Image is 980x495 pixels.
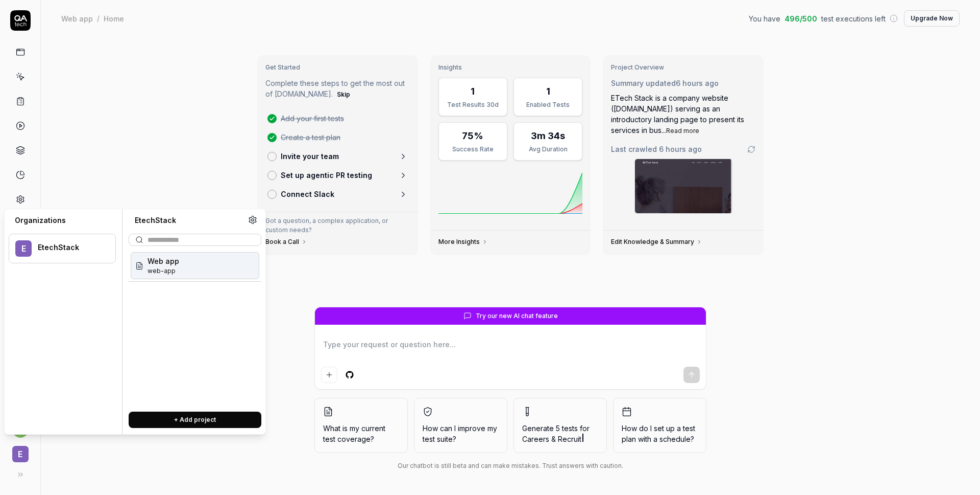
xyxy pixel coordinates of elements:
div: Success Rate [445,145,501,154]
span: Try our new AI chat feature [476,311,558,321]
button: EEtechStack [9,234,116,263]
div: 75% [462,129,483,143]
div: Our chatbot is still beta and can make mistakes. Trust answers with caution. [314,461,706,470]
img: Screenshot [635,159,732,213]
div: Test Results 30d [445,100,501,109]
h3: Get Started [265,63,410,72]
time: 6 hours ago [659,145,702,153]
a: Organization settings [248,215,257,228]
a: More Insights [438,238,488,246]
div: Avg Duration [520,145,576,154]
div: 3m 34s [531,129,565,143]
h3: Project Overview [611,63,755,72]
span: E [12,446,29,462]
span: Last crawled [611,144,702,154]
button: Generate 5 tests forCareers & Recruit [513,398,607,453]
p: Got a question, a complex application, or custom needs? [265,216,410,235]
span: Web app [148,256,179,266]
div: Web app [61,13,93,24]
span: Project ID: IClV [148,266,179,276]
p: Connect Slack [281,189,334,199]
p: Set up agentic PR testing [281,170,372,181]
div: Suggestions [129,250,261,403]
div: / [97,13,100,24]
div: 1 [546,84,550,98]
div: EtechStack [129,215,248,226]
span: E [15,240,32,257]
p: Complete these steps to get the most out of [DOMAIN_NAME]. [265,78,410,101]
time: 6 hours ago [676,79,719,87]
span: What is my current test coverage? [323,423,399,444]
a: Set up agentic PR testing [263,166,412,185]
h3: Insights [438,63,583,72]
span: ETech Stack is a company website ([DOMAIN_NAME]) serving as an introductory landing page to prese... [611,94,744,134]
button: Upgrade Now [904,10,960,27]
button: How do I set up a test plan with a schedule? [613,398,706,453]
a: Book a Call [265,238,307,246]
span: Generate 5 tests for [522,423,598,444]
a: Invite your team [263,147,412,166]
div: EtechStack [38,243,102,252]
div: 1 [471,84,475,98]
span: How can I improve my test suite? [423,423,499,444]
span: How do I set up a test plan with a schedule? [622,423,698,444]
button: Add attachment [321,367,337,383]
button: E [4,438,36,464]
span: test executions left [821,13,886,24]
a: Edit Knowledge & Summary [611,238,702,246]
div: Enabled Tests [520,100,576,109]
p: Invite your team [281,151,339,162]
button: How can I improve my test suite? [414,398,507,453]
button: Skip [335,88,352,101]
a: Connect Slack [263,185,412,204]
span: Summary updated [611,79,676,87]
span: Careers & Recruit [522,435,581,443]
div: Organizations [9,215,116,226]
span: 496 / 500 [785,13,817,24]
button: Read more [666,126,699,136]
button: + Add project [129,412,261,428]
span: You have [749,13,780,24]
button: What is my current test coverage? [314,398,408,453]
a: Go to crawling settings [747,145,755,153]
div: Home [104,13,124,24]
